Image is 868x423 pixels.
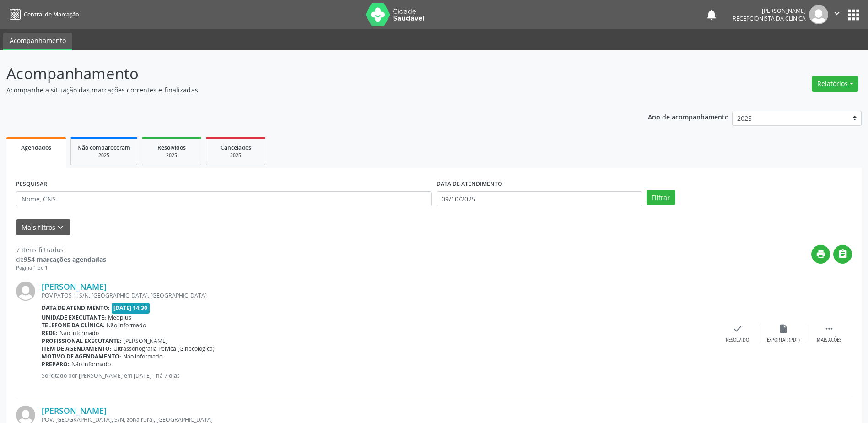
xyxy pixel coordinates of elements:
div: [PERSON_NAME] [733,7,806,15]
button:  [833,245,852,264]
a: Acompanhamento [3,33,72,50]
label: DATA DE ATENDIMENTO [437,177,502,191]
span: Não informado [107,321,146,329]
b: Item de agendamento: [42,345,112,352]
i:  [824,324,834,334]
b: Profissional executante: [42,337,122,345]
div: Mais ações [817,337,841,343]
a: [PERSON_NAME] [42,406,107,416]
b: Rede: [42,329,58,337]
div: 7 itens filtrados [16,245,106,255]
span: Não informado [71,360,111,368]
span: [DATE] 14:30 [112,303,150,313]
img: img [16,282,35,301]
button: apps [846,7,862,23]
a: [PERSON_NAME] [42,282,107,292]
span: [PERSON_NAME] [124,337,167,345]
p: Acompanhamento [6,62,605,85]
i:  [832,8,842,18]
label: PESQUISAR [16,177,47,191]
input: Nome, CNS [16,191,432,207]
div: 2025 [77,152,130,159]
span: Central de Marcação [24,11,79,18]
span: Recepcionista da clínica [733,15,806,22]
div: 2025 [213,152,259,159]
span: Ultrassonografia Pelvica (Ginecologica) [113,345,215,352]
b: Motivo de agendamento: [42,352,121,360]
strong: 954 marcações agendadas [24,255,106,264]
span: Agendados [21,144,51,152]
a: Central de Marcação [6,7,79,22]
b: Preparo: [42,360,70,368]
p: Ano de acompanhamento [648,111,729,122]
b: Telefone da clínica: [42,321,105,329]
button: Mais filtroskeyboard_arrow_down [16,219,70,235]
p: Solicitado por [PERSON_NAME] em [DATE] - há 7 dias [42,372,715,380]
div: Página 1 de 1 [16,264,106,272]
span: Resolvidos [157,144,186,152]
button:  [828,5,846,24]
span: Medplus [108,314,131,321]
span: Não informado [59,329,99,337]
div: Resolvido [726,337,749,343]
span: Cancelados [221,144,251,152]
div: de [16,255,106,264]
b: Unidade executante: [42,314,106,321]
p: Acompanhe a situação das marcações correntes e finalizadas [6,85,605,95]
i: keyboard_arrow_down [55,222,65,233]
i: insert_drive_file [778,324,788,334]
i: check [733,324,743,334]
i: print [816,249,826,259]
button: notifications [705,8,718,21]
input: Selecione um intervalo [437,191,642,207]
i:  [838,249,848,259]
span: Não compareceram [77,144,130,152]
div: 2025 [149,152,194,159]
span: Não informado [123,352,162,360]
img: img [809,5,828,24]
div: POV PATOS 1, S/N, [GEOGRAPHIC_DATA], [GEOGRAPHIC_DATA] [42,292,715,299]
button: Filtrar [647,190,675,206]
div: Exportar (PDF) [767,337,800,343]
b: Data de atendimento: [42,304,110,312]
button: print [811,245,830,264]
button: Relatórios [812,76,858,92]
